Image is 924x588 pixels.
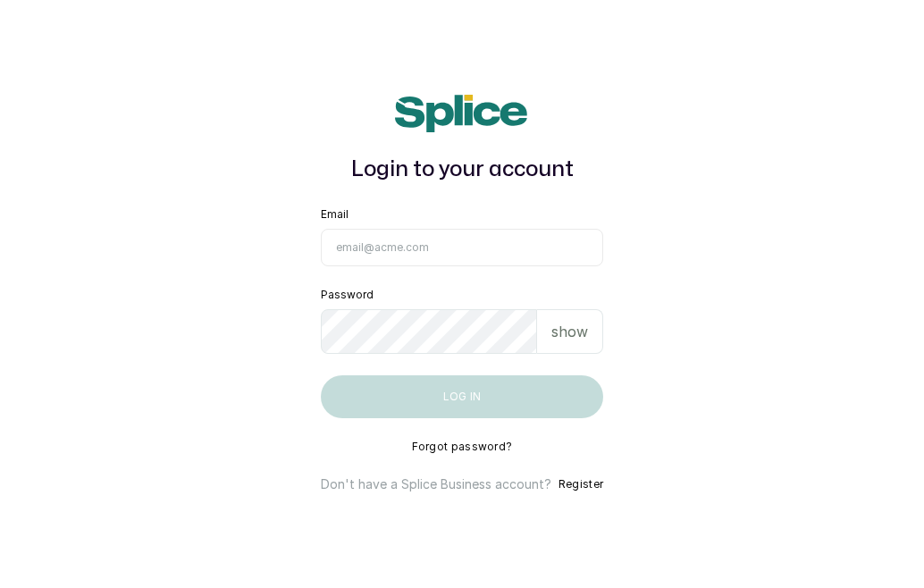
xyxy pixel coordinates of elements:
label: Password [321,288,374,302]
label: Email [321,207,349,222]
h1: Login to your account [321,154,603,186]
button: Forgot password? [412,440,513,454]
p: show [551,321,588,342]
button: Register [559,475,603,493]
input: email@acme.com [321,229,603,266]
p: Don't have a Splice Business account? [321,475,551,493]
button: Log in [321,375,603,418]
